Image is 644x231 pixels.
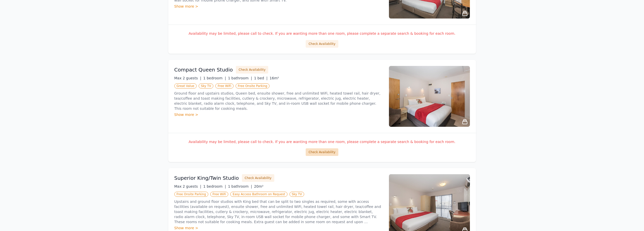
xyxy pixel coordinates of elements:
p: Upstairs and ground floor studios with King bed that can be split to two singles as required, som... [174,199,383,224]
span: 1 bedroom | [203,76,226,80]
span: Easy Access Bathroom on Request [230,192,287,197]
span: 20m² [254,184,263,188]
button: Check Availability [242,174,274,182]
span: 1 bathroom | [228,76,252,80]
div: Show more > [174,4,383,9]
span: 16m² [269,76,279,80]
span: 1 bedroom | [203,184,226,188]
p: Ground floor and upstairs studios, Queen bed, ensuite shower, free and unlimited WiFi, heated tow... [174,91,383,111]
span: Sky TV [199,83,214,88]
span: Max 2 guests | [174,76,201,80]
div: Show more > [174,112,383,117]
span: Max 2 guests | [174,184,201,188]
h3: Compact Queen Studio [174,66,233,73]
span: Free WiFi [210,192,228,197]
span: 1 bathroom | [228,184,252,188]
span: Free WiFi [215,83,234,88]
h3: Superior King/Twin Studio [174,174,239,182]
p: Availability may be limited, please call to check. If you are wanting more than one room, please ... [174,139,470,144]
span: 1 bed | [254,76,267,80]
span: Sky TV [289,192,304,197]
span: Great Value [174,83,197,88]
div: Show more > [174,225,383,230]
span: Free Onsite Parking [236,83,269,88]
button: Check Availability [306,148,338,156]
button: Check Availability [236,66,268,74]
p: Availability may be limited, please call to check. If you are wanting more than one room, please ... [174,31,470,36]
span: Free Onsite Parking [174,192,208,197]
button: Check Availability [306,40,338,48]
